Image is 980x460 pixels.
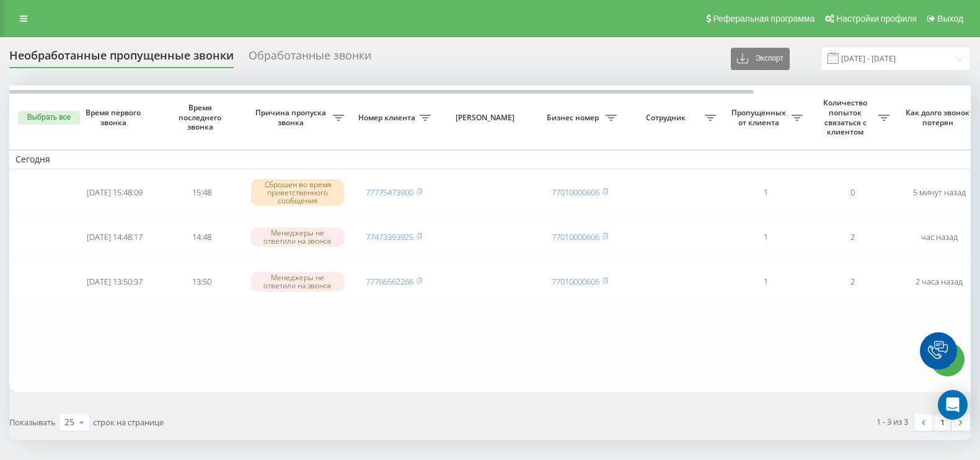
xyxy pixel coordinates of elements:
[552,187,599,198] a: 77010000606
[906,108,973,127] span: Как долго звонок потерян
[9,417,56,428] span: Показывать
[713,14,814,24] span: Реферальная программа
[809,260,896,303] td: 2
[356,113,420,123] span: Номер клиента
[809,172,896,214] td: 0
[18,111,80,125] button: Выбрать все
[71,216,158,259] td: [DATE] 14:48:17
[731,48,790,70] button: Экспорт
[251,179,344,206] div: Сброшен во время приветственного сообщения
[9,49,234,68] div: Необработанные пропущенные звонки
[81,108,148,127] span: Время первого звонка
[876,415,908,428] div: 1 - 3 из 3
[366,187,413,198] a: 77775473900
[542,113,606,123] span: Бизнес номер
[158,172,245,214] td: 15:48
[815,98,878,136] span: Количество попыток связаться с клиентом
[722,260,809,303] td: 1
[93,417,164,428] span: строк на странице
[722,172,809,214] td: 1
[366,231,413,242] a: 77473393925
[249,49,371,68] div: Обработанные звонки
[71,172,158,214] td: [DATE] 15:48:09
[448,113,526,123] span: [PERSON_NAME]
[158,216,245,259] td: 14:48
[158,260,245,303] td: 13:50
[251,108,333,127] span: Причина пропуска звонка
[809,216,896,259] td: 2
[836,14,917,24] span: Настройки профиля
[629,113,705,123] span: Сотрудник
[168,103,235,132] span: Время последнего звонка
[71,260,158,303] td: [DATE] 13:50:37
[722,216,809,259] td: 1
[366,276,413,287] a: 77766562266
[728,108,792,127] span: Пропущенных от клиента
[251,272,344,291] div: Менеджеры не ответили на звонок
[938,390,968,420] div: Open Intercom Messenger
[937,14,963,24] span: Выход
[251,228,344,246] div: Менеджеры не ответили на звонок
[552,231,599,242] a: 77010000606
[552,276,599,287] a: 77010000606
[64,416,74,428] div: 25
[933,414,951,431] a: 1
